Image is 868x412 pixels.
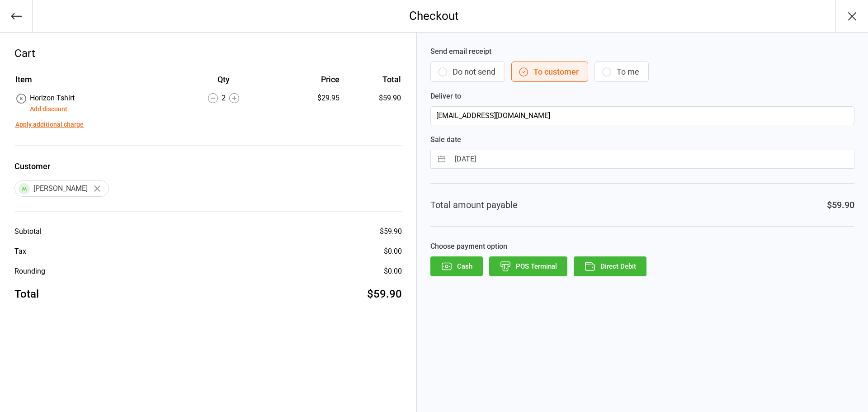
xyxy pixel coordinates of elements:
button: Add discount [30,104,67,114]
div: Cart [14,45,402,62]
button: Do not send [430,62,505,82]
input: Customer Email [430,106,854,125]
th: Item [15,73,170,92]
span: Horizon Tshirt [30,94,75,102]
button: POS Terminal [489,256,567,276]
div: Total amount payable [430,198,518,212]
div: Tax [14,246,26,257]
button: To customer [511,62,588,82]
div: $0.00 [384,266,402,277]
button: Apply additional charge [15,120,84,129]
div: Price [278,73,340,85]
div: $0.00 [384,246,402,257]
label: Customer [14,160,402,172]
div: Subtotal [14,226,42,237]
label: Choose payment option [430,241,854,252]
div: $59.90 [827,198,854,212]
div: 2 [170,93,276,104]
div: $59.90 [367,286,402,302]
div: $59.90 [380,226,402,237]
div: Total [14,286,39,302]
div: $29.95 [278,93,340,104]
label: Send email receipt [430,46,854,57]
label: Sale date [430,134,854,145]
label: Deliver to [430,91,854,102]
th: Qty [170,73,276,92]
div: [PERSON_NAME] [14,180,109,197]
button: Cash [430,256,483,276]
th: Total [343,73,401,92]
td: $59.90 [343,93,401,114]
button: Direct Debit [574,256,646,276]
button: To me [594,62,649,82]
div: Rounding [14,266,45,277]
